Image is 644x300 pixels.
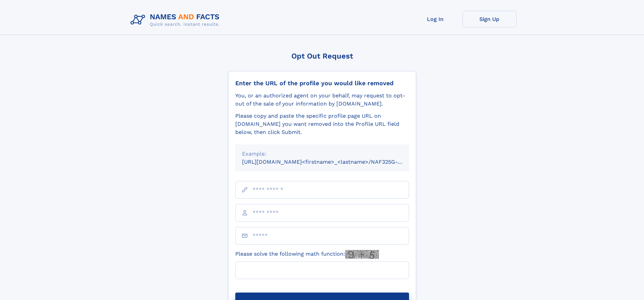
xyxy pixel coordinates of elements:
[235,250,379,259] label: Please solve the following math function:
[128,11,225,29] img: Logo Names and Facts
[462,11,517,27] a: Sign Up
[235,92,409,108] div: You, or an authorized agent on your behalf, may request to opt-out of the sale of your informatio...
[242,150,402,158] div: Example:
[408,11,462,27] a: Log In
[228,52,416,60] div: Opt Out Request
[235,112,409,136] div: Please copy and paste the specific profile page URL on [DOMAIN_NAME] you want removed into the Pr...
[235,79,409,87] div: Enter the URL of the profile you would like removed
[242,159,422,165] small: [URL][DOMAIN_NAME]<firstname>_<lastname>/NAF325G-xxxxxxxx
